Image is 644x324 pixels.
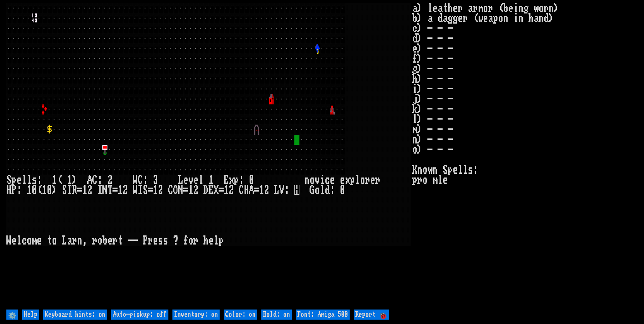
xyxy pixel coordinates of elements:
div: : [330,185,335,195]
div: P [11,185,17,195]
div: m [32,236,37,246]
div: 1 [224,185,229,195]
div: o [360,175,365,185]
div: C [168,185,173,195]
div: T [107,185,112,195]
div: e [17,175,22,185]
div: s [158,236,163,246]
div: 3 [153,175,158,185]
div: C [239,185,244,195]
div: 1 [188,185,193,195]
div: o [52,236,57,246]
div: V [279,185,284,195]
div: - [133,236,138,246]
div: e [107,236,112,246]
div: R [72,185,77,195]
div: 0 [249,175,254,185]
div: r [365,175,370,185]
div: e [370,175,375,185]
div: : [17,185,22,195]
div: l [198,175,203,185]
div: 1 [67,175,72,185]
div: l [214,236,219,246]
div: L [178,175,183,185]
div: e [208,236,214,246]
div: l [17,236,22,246]
div: 1 [118,185,123,195]
div: e [11,236,17,246]
div: 2 [158,185,163,195]
div: 1 [208,175,214,185]
div: 0 [47,185,52,195]
div: ( [37,185,42,195]
div: = [112,185,118,195]
div: H [244,185,249,195]
div: X [214,185,219,195]
input: Report 🐞 [354,310,389,320]
div: c [22,236,27,246]
div: p [219,236,224,246]
input: Inventory: on [172,310,220,320]
div: W [6,236,11,246]
div: W [133,185,138,195]
div: T [67,185,72,195]
div: W [133,175,138,185]
div: e [37,236,42,246]
div: S [6,175,11,185]
div: I [138,185,143,195]
div: i [320,175,325,185]
div: f [183,236,188,246]
div: C [138,175,143,185]
div: p [234,175,239,185]
div: t [47,236,52,246]
div: r [112,236,118,246]
div: L [62,236,67,246]
div: 1 [82,185,87,195]
div: x [229,175,234,185]
div: ) [72,175,77,185]
div: 2 [87,185,92,195]
div: o [310,175,315,185]
div: l [320,185,325,195]
input: Auto-pickup: off [111,310,168,320]
div: s [32,175,37,185]
div: 1 [27,185,32,195]
div: l [355,175,360,185]
div: N [178,185,183,195]
input: ⚙️ [6,310,18,320]
div: : [97,175,102,185]
input: Color: on [224,310,257,320]
div: 2 [107,175,112,185]
div: : [239,175,244,185]
div: r [72,236,77,246]
div: S [62,185,67,195]
div: ( [57,175,62,185]
div: 1 [42,185,47,195]
div: : [143,175,148,185]
div: C [92,175,97,185]
div: l [22,175,27,185]
div: e [193,175,198,185]
div: 1 [153,185,158,195]
div: d [325,185,330,195]
div: = [254,185,259,195]
div: p [11,175,17,185]
div: 2 [123,185,128,195]
div: r [92,236,97,246]
div: o [315,185,320,195]
div: : [37,175,42,185]
div: c [325,175,330,185]
div: v [315,175,320,185]
input: Help [22,310,39,320]
div: b [102,236,107,246]
div: = [219,185,224,195]
div: x [345,175,350,185]
div: 2 [193,185,198,195]
div: s [163,236,168,246]
div: O [173,185,178,195]
div: e [153,236,158,246]
div: G [310,185,315,195]
div: 0 [340,185,345,195]
input: Keyboard hints: on [43,310,107,320]
input: Bold: on [261,310,292,320]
